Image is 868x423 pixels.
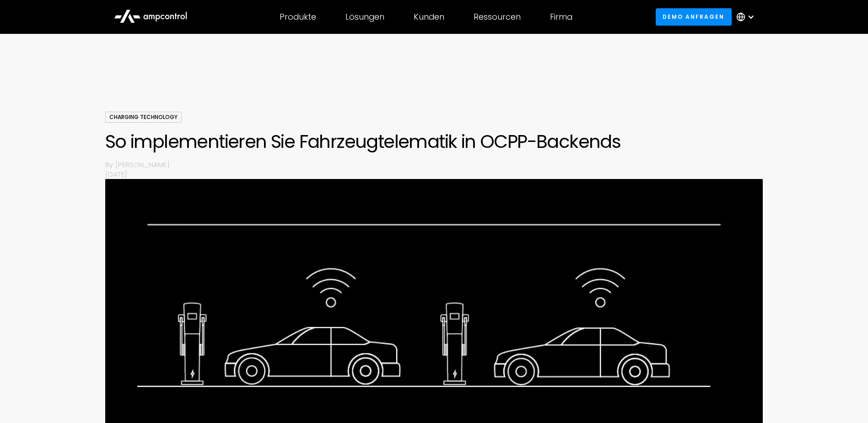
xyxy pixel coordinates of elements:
div: Produkte [280,12,316,22]
div: Lösungen [345,12,384,22]
div: Firma [550,12,572,22]
div: Ressourcen [474,12,521,22]
div: Charging Technology [105,112,182,123]
a: Demo anfragen [656,8,732,25]
p: [PERSON_NAME] [115,160,763,169]
div: Kunden [414,12,444,22]
p: [DATE] [105,169,763,179]
p: By [105,160,115,169]
h1: So implementieren Sie Fahrzeugtelematik in OCPP-Backends [105,130,763,152]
